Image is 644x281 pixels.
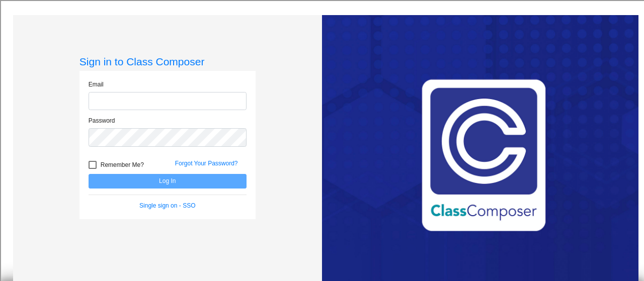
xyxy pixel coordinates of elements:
[79,55,256,68] h3: Sign in to Class Composer
[89,174,247,189] button: Log In
[89,116,115,125] label: Password
[101,159,144,171] span: Remember Me?
[175,160,238,167] a: Forgot Your Password?
[89,80,104,89] label: Email
[139,202,195,209] a: Single sign on - SSO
